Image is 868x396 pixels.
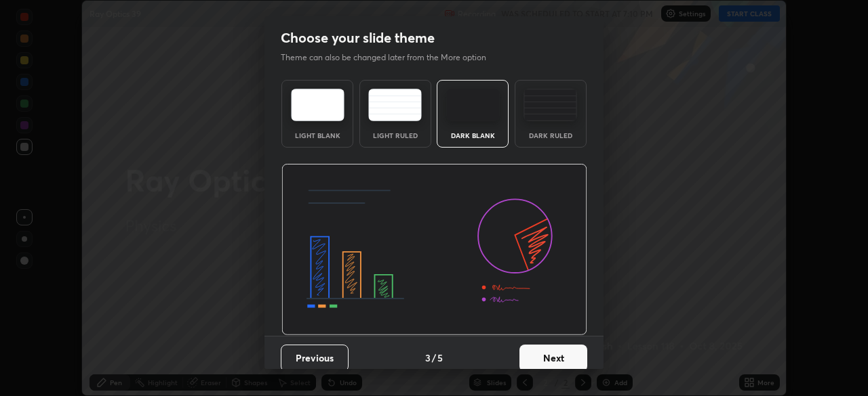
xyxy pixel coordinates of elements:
img: darkThemeBanner.d06ce4a2.svg [281,164,587,336]
button: Previous [281,345,349,372]
div: Dark Ruled [524,132,578,139]
button: Next [519,345,587,372]
p: Theme can also be changed later from the More option [281,51,500,64]
h2: Choose your slide theme [281,29,435,47]
img: lightTheme.e5ed3b09.svg [291,89,344,121]
div: Light Blank [290,132,344,139]
div: Dark Blank [446,132,500,139]
h4: 3 [425,351,431,365]
img: darkRuledTheme.de295e13.svg [524,89,577,121]
img: darkTheme.f0cc69e5.svg [446,89,500,121]
img: lightRuledTheme.5fabf969.svg [368,89,422,121]
h4: 5 [437,351,443,365]
div: Light Ruled [368,132,422,139]
h4: / [432,351,436,365]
